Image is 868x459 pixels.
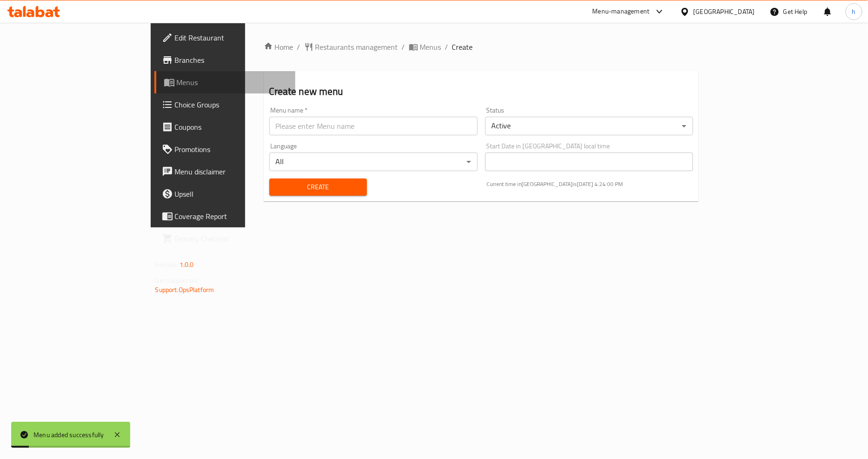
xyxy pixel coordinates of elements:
[175,188,288,200] span: Upsell
[155,274,198,286] span: Get support on:
[409,41,441,53] a: Menus
[175,99,288,110] span: Choice Groups
[175,121,288,133] span: Coupons
[154,116,296,138] a: Coupons
[175,233,288,244] span: Grocery Checklist
[154,160,296,183] a: Menu disclaimer
[180,259,194,271] span: 1.0.0
[155,259,178,271] span: Version:
[694,7,755,17] div: [GEOGRAPHIC_DATA]
[485,117,694,135] div: Active
[277,181,360,193] span: Create
[154,93,296,116] a: Choice Groups
[33,430,104,440] div: Menu added successfully
[175,211,288,222] span: Coverage Report
[175,54,288,66] span: Branches
[452,41,473,53] span: Create
[269,153,478,171] div: All
[269,117,478,135] input: Please enter Menu name
[154,71,296,93] a: Menus
[154,183,296,205] a: Upsell
[315,41,398,53] span: Restaurants management
[487,180,694,188] p: Current time in [GEOGRAPHIC_DATA] is [DATE] 4:24:00 PM
[155,284,214,296] a: Support.OpsPlatform
[593,6,650,17] div: Menu-management
[177,77,288,88] span: Menus
[445,41,448,53] li: /
[175,166,288,177] span: Menu disclaimer
[154,227,296,250] a: Grocery Checklist
[852,7,856,17] span: h
[402,41,405,53] li: /
[154,138,296,160] a: Promotions
[175,144,288,155] span: Promotions
[175,32,288,43] span: Edit Restaurant
[269,179,367,196] button: Create
[154,205,296,227] a: Coverage Report
[297,41,300,53] li: /
[154,27,296,49] a: Edit Restaurant
[420,41,441,53] span: Menus
[269,85,694,99] h2: Create new menu
[304,41,398,53] a: Restaurants management
[154,49,296,71] a: Branches
[264,41,699,53] nav: breadcrumb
